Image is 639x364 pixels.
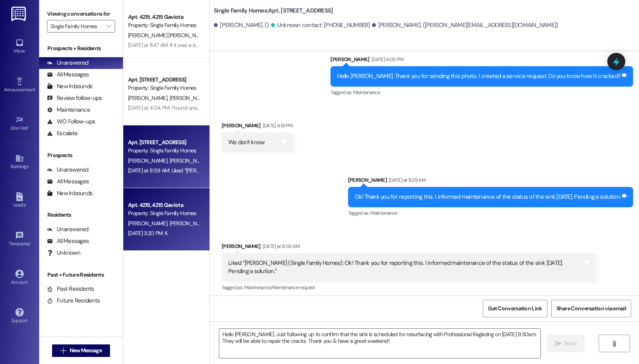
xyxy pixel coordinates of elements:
div: Apt. [STREET_ADDRESS] [128,138,200,147]
div: [DATE] 4:05 PM [370,55,404,63]
div: WO Follow-ups [47,118,95,126]
a: Inbox [4,36,35,57]
div: [DATE] at 8:59 AM [261,242,300,250]
a: Account [4,267,35,288]
div: [PERSON_NAME]. () [214,21,269,29]
div: Unknown [47,249,80,257]
div: Unanswered [47,166,88,174]
span: [PERSON_NAME] [PERSON_NAME] [128,32,208,39]
div: Ok! Thank you for reporting this. I informed maintenance of the status of the sink [DATE]. Pendin... [355,193,621,201]
span: • [28,124,29,130]
div: [PERSON_NAME] [348,176,634,187]
span: • [35,86,36,91]
span: New Message [70,346,102,355]
div: Property: Single Family Homes [128,147,200,155]
div: Past + Future Residents [39,271,123,279]
div: Residents [39,211,123,219]
div: Escalate [47,129,78,138]
span: [PERSON_NAME] [PERSON_NAME] [170,220,249,227]
a: Site Visit • [4,113,35,134]
div: Past Residents [47,285,94,293]
div: Liked “[PERSON_NAME] (Single Family Homes): Ok! Thank you for reporting this. I informed maintena... [228,259,583,276]
div: [DATE] 3:20 PM: K [128,230,168,237]
div: Hello [PERSON_NAME]. Thank you for sending this photo. I created a service request. Do you know h... [337,72,621,80]
i:  [60,348,66,354]
span: [PERSON_NAME] [170,94,209,101]
div: Property: Single Family Homes [128,84,200,92]
span: Share Conversation via email [556,304,626,313]
button: New Message [52,344,110,357]
div: Prospects [39,151,123,159]
div: Prospects + Residents [39,44,123,53]
div: Property: Single Family Homes [128,21,200,29]
div: [DATE] at 11:47 AM: If it was a bank issue I would have gotten a nsf notice or an attempt to coll... [128,42,553,49]
div: All Messages [47,177,89,186]
span: Get Conversation Link [488,304,542,313]
i:  [555,340,561,347]
span: [PERSON_NAME] [128,94,170,101]
span: Maintenance request [271,284,315,291]
div: Unanswered [47,59,88,67]
div: [DATE] 4:19 PM [261,121,293,130]
div: [PERSON_NAME]. ([PERSON_NAME][EMAIL_ADDRESS][DOMAIN_NAME]) [372,21,558,29]
i:  [611,340,617,347]
div: New Inbounds [47,189,92,197]
i:  [106,23,111,29]
input: All communities [51,20,103,33]
a: Buildings [4,152,35,173]
div: [DATE] at 8:59 AM: Liked “[PERSON_NAME] (Single Family Homes): Ok! Thank you for reporting this. ... [128,167,522,174]
span: Send [564,339,576,348]
div: Unknown contact: [PHONE_NUMBER] [271,21,370,29]
button: Share Conversation via email [551,300,631,317]
a: Templates • [4,229,35,250]
div: [DATE] at 8:29 AM [387,176,426,184]
div: New Inbounds [47,82,92,91]
span: [PERSON_NAME] [128,220,170,227]
div: Maintenance [47,106,90,114]
div: Apt. 4215, 4215 Gaviota [128,13,200,21]
a: Support [4,306,35,327]
span: [PERSON_NAME] [128,157,170,164]
div: Tagged as: [348,207,634,219]
img: ResiDesk Logo [11,7,27,21]
div: Apt. [STREET_ADDRESS] [128,76,200,84]
label: Viewing conversations for [47,8,115,20]
span: Maintenance , [244,284,271,291]
button: Send [547,335,585,352]
button: Get Conversation Link [483,300,547,317]
span: • [30,240,31,245]
div: Tagged as: [222,282,596,293]
div: Tagged as: [330,87,633,98]
b: Single Family Homes: Apt. [STREET_ADDRESS] [214,7,333,15]
span: Maintenance [353,89,380,96]
div: Future Residents [47,297,100,305]
div: We don't know [228,138,264,147]
div: Review follow-ups [47,94,102,102]
div: [PERSON_NAME] [222,121,292,132]
div: [PERSON_NAME] [222,242,596,253]
span: [PERSON_NAME] [170,157,209,164]
span: Maintenance [370,210,397,216]
div: All Messages [47,237,89,245]
div: [PERSON_NAME] [330,55,633,66]
a: Leads [4,190,35,211]
div: Apt. 4215, 4215 Gaviota [128,201,200,209]
div: Property: Single Family Homes [128,209,200,217]
div: All Messages [47,71,89,79]
div: Unanswered [47,225,88,234]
